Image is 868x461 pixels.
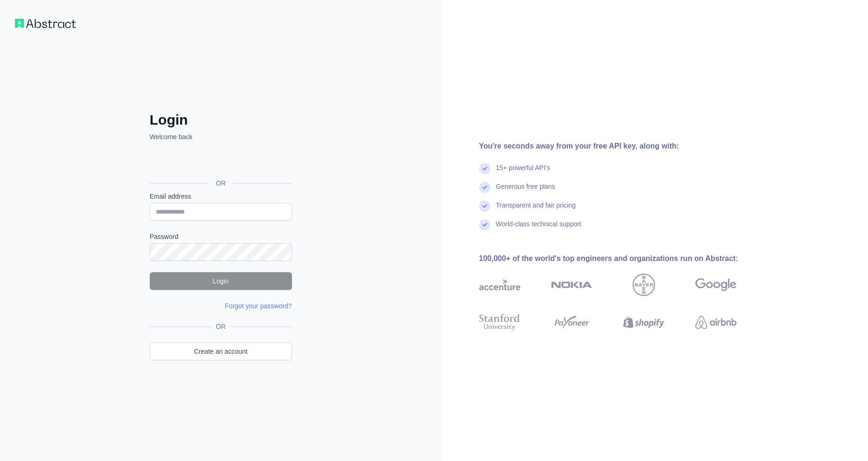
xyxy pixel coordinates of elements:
img: bayer [633,274,655,296]
div: 15+ powerful API's [496,163,550,182]
img: shopify [623,312,664,333]
div: World-class technical support [496,219,582,238]
div: Transparent and fair pricing [496,201,576,219]
div: Generous free plans [496,182,555,201]
div: 100,000+ of the world's top engineers and organizations run on Abstract: [479,253,766,264]
img: airbnb [695,312,737,333]
img: stanford university [479,312,520,333]
a: Forgot your password? [225,302,292,310]
img: payoneer [551,312,592,333]
img: check mark [479,182,490,193]
img: check mark [479,163,490,174]
div: You're seconds away from your free API key, along with: [479,141,766,152]
img: accenture [479,274,520,296]
a: Create an account [150,342,292,360]
img: Workflow [15,19,76,28]
img: check mark [479,201,490,212]
iframe: Schaltfläche „Über Google anmelden“ [145,152,295,172]
img: nokia [551,274,592,296]
img: check mark [479,219,490,230]
h2: Login [150,112,292,128]
span: OR [212,322,229,331]
span: OR [208,178,233,188]
label: Password [150,232,292,241]
img: google [695,274,737,296]
label: Email address [150,192,292,201]
p: Welcome back [150,132,292,141]
button: Login [150,272,292,290]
